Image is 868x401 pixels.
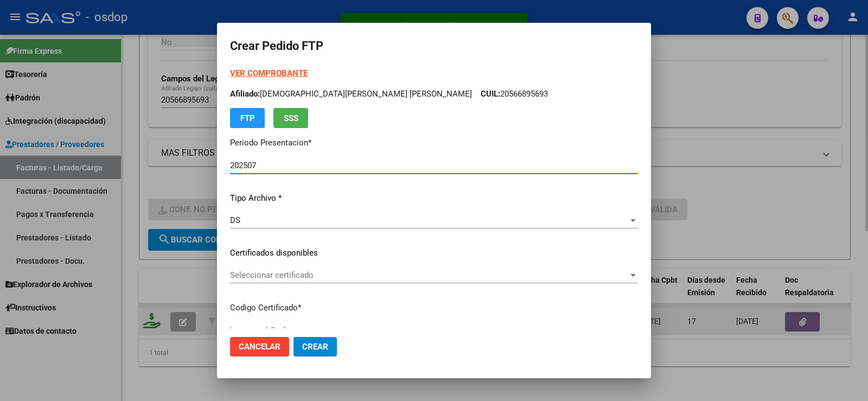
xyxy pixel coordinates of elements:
span: DS [230,215,240,225]
span: Seleccionar certificado [230,270,628,280]
span: CUIL: [481,89,500,99]
span: Crear [302,342,328,352]
button: FTP [230,108,265,128]
p: Certificados disponibles [230,247,638,259]
h2: Crear Pedido FTP [230,36,638,56]
button: Crear [293,337,337,357]
span: FTP [240,113,255,123]
span: Cancelar [239,342,280,352]
p: Tipo Archivo * [230,192,638,205]
button: Cancelar [230,337,289,357]
span: Afiliado: [230,89,260,99]
p: Periodo Presentacion [230,137,638,149]
button: SSS [273,108,308,128]
p: Codigo Certificado [230,302,638,314]
span: SSS [284,113,298,123]
p: [DEMOGRAPHIC_DATA][PERSON_NAME] [PERSON_NAME] 20566895693 [230,88,638,100]
a: VER COMPROBANTE [230,68,308,78]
